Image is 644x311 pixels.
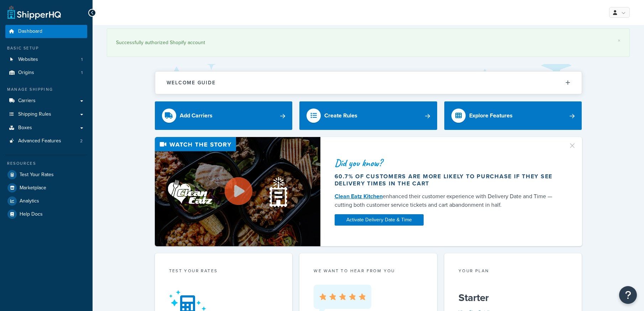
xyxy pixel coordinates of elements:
li: Advanced Features [5,135,87,148]
span: Carriers [18,98,36,104]
a: Advanced Features2 [5,135,87,148]
span: Advanced Features [18,138,61,144]
span: Boxes [18,125,32,131]
div: Did you know? [335,158,560,168]
a: Marketplace [5,181,87,194]
p: we want to hear from you [314,268,423,274]
a: Dashboard [5,25,87,38]
div: Your Plan [459,268,568,276]
a: Carriers [5,94,87,107]
div: Create Rules [324,111,357,121]
span: Test Your Rates [20,172,54,178]
div: enhanced their customer experience with Delivery Date and Time — cutting both customer service ti... [335,192,560,209]
a: Activate Delivery Date & Time [335,214,424,226]
span: 2 [80,138,83,144]
span: Marketplace [20,185,46,191]
div: Add Carriers [180,111,213,121]
a: Boxes [5,121,87,135]
a: Origins1 [5,66,87,79]
span: Websites [18,57,38,63]
button: Open Resource Center [619,286,637,304]
a: Websites1 [5,53,87,66]
span: Shipping Rules [18,111,51,117]
span: Help Docs [20,211,43,217]
span: Dashboard [18,28,42,35]
a: × [618,38,621,43]
a: Analytics [5,195,87,207]
div: Manage Shipping [5,86,87,93]
span: Analytics [20,198,39,204]
span: 1 [81,57,83,63]
a: Create Rules [299,101,437,130]
a: Add Carriers [155,101,293,130]
a: Shipping Rules [5,108,87,121]
div: Test your rates [169,268,278,276]
a: Explore Features [444,101,582,130]
h2: Welcome Guide [167,80,216,85]
div: Basic Setup [5,45,87,51]
a: Test Your Rates [5,168,87,181]
span: Origins [18,70,34,76]
li: Origins [5,66,87,79]
a: Help Docs [5,208,87,221]
div: Resources [5,160,87,167]
div: Explore Features [469,111,513,121]
a: Clean Eatz Kitchen [335,192,383,200]
img: Video thumbnail [155,137,320,246]
div: 60.7% of customers are more likely to purchase if they see delivery times in the cart [335,173,560,187]
div: Successfully authorized Shopify account [116,38,621,48]
button: Welcome Guide [155,72,582,94]
h5: Starter [459,292,568,304]
li: Websites [5,53,87,66]
span: 1 [81,70,83,76]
